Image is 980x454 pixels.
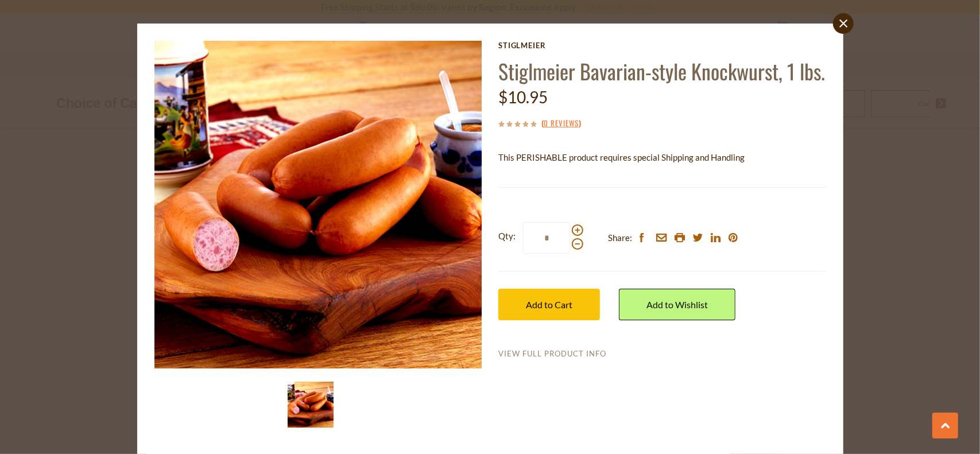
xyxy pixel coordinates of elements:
[526,299,572,310] span: Add to Cart
[509,173,826,188] li: We will ship this product in heat-protective packaging and ice.
[498,87,548,107] span: $10.95
[498,41,826,50] a: Stiglmeier
[608,231,632,245] span: Share:
[154,41,482,368] img: Stiglmeier Bavarian-style Knockwurst, 1 lbs.
[523,222,570,254] input: Qty:
[541,117,581,129] span: ( )
[619,289,735,320] a: Add to Wishlist
[544,117,579,130] a: 0 Reviews
[288,382,334,428] img: Stiglmeier Bavarian-style Knockwurst, 1 lbs.
[498,349,606,359] a: View Full Product Info
[498,150,826,165] p: This PERISHABLE product requires special Shipping and Handling
[498,229,516,243] strong: Qty:
[498,56,825,86] a: Stiglmeier Bavarian-style Knockwurst, 1 lbs.
[498,289,600,320] button: Add to Cart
